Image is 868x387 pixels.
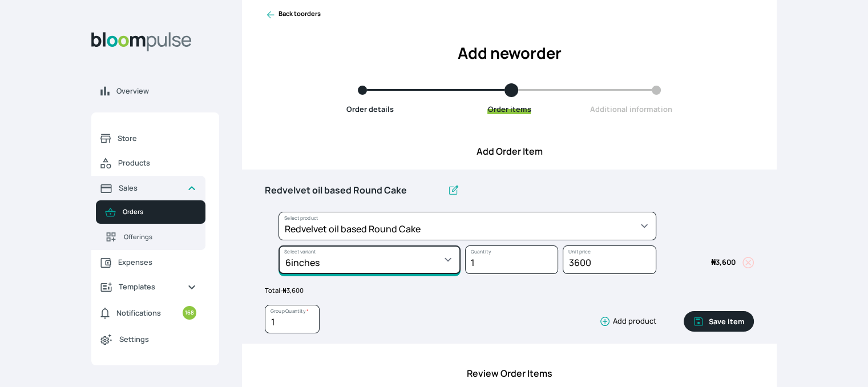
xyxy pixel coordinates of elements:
[118,133,196,144] span: Store
[119,281,178,292] span: Templates
[711,257,736,267] span: 3,600
[118,158,196,168] span: Products
[91,299,205,326] a: Notifications168
[487,104,531,114] span: Order items
[282,286,286,295] span: ₦
[242,144,777,158] h4: Add Order Item
[116,308,161,319] span: Notifications
[282,286,304,295] span: 3,600
[91,176,205,200] a: Sales
[96,200,205,224] a: Orders
[116,86,210,96] span: Overview
[119,334,196,345] span: Settings
[91,151,205,176] a: Products
[91,275,205,299] a: Templates
[91,79,219,103] a: Overview
[590,104,672,114] span: Additional information
[119,183,178,193] span: Sales
[346,104,394,114] span: Order details
[91,32,192,51] img: Bloom Logo
[183,306,196,320] small: 168
[711,257,716,267] span: ₦
[96,224,205,250] a: Offerings
[123,207,196,217] span: Orders
[265,286,754,296] p: Total:
[265,366,754,380] h4: Review Order Items
[265,42,754,65] h2: Add new order
[684,311,754,332] button: Save item
[91,126,205,151] a: Store
[118,257,196,268] span: Expenses
[91,326,205,352] a: Settings
[91,250,205,275] a: Expenses
[595,316,656,327] button: Add product
[265,9,321,21] a: Back toorders
[265,179,443,203] input: Untitled group *
[124,232,196,242] span: Offerings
